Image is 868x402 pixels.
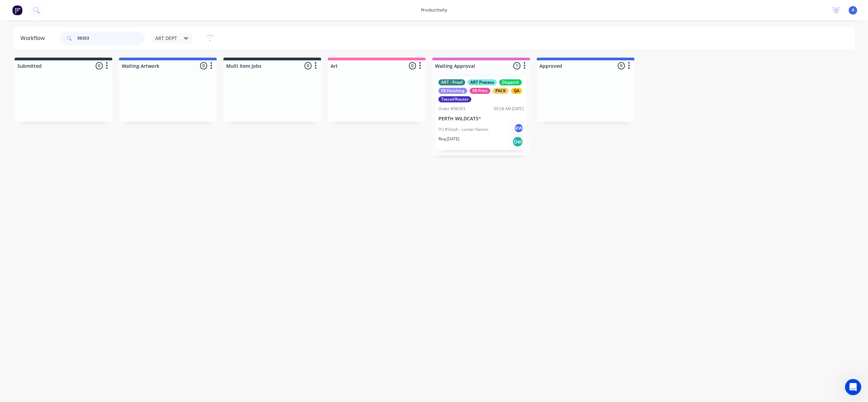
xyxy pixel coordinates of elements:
[512,136,523,147] div: Del
[438,126,489,133] p: PO #Steph - Locker Names
[852,7,854,13] span: A
[468,79,497,85] div: ART Process
[436,77,527,150] div: ART - ProofART ProcessDispatchFB FinishingFB PrintPACKQATexcel/RouterOrder #9830309:58 AM [DATE]P...
[499,79,522,85] div: Dispatch
[20,34,48,42] div: Workflow
[77,32,144,45] input: Search for orders...
[845,379,861,395] iframe: Intercom live chat
[493,88,509,94] div: PACK
[12,5,22,15] img: Factory
[418,5,451,15] div: productivity
[155,35,177,42] span: ART DEPT
[438,106,465,112] div: Order #98303
[438,116,524,122] p: PERTH WILDCATS^
[438,136,459,142] p: Req. [DATE]
[438,88,467,94] div: FB Finishing
[438,79,465,85] div: ART - Proof
[438,96,471,102] div: Texcel/Router
[470,88,490,94] div: FB Print
[514,123,524,133] div: RW
[511,88,522,94] div: QA
[494,106,524,112] div: 09:58 AM [DATE]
